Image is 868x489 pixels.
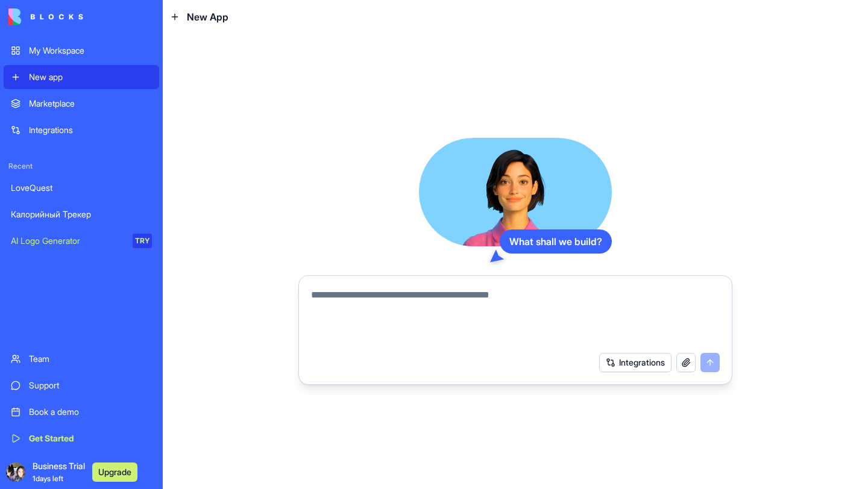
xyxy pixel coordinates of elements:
[29,124,152,136] div: Integrations
[500,229,612,254] div: What shall we build?
[4,229,159,253] a: AI Logo GeneratorTRY
[11,235,124,247] div: AI Logo Generator
[4,65,159,89] a: New app
[4,202,159,226] a: Калорийный Трекер
[6,463,25,482] img: ACg8ocKRmkq6aTyVj7gBzYzFzEE5-1W6yi2cRGh9BXc9STMfHkuyaDA1=s96-c
[29,406,152,418] div: Book a demo
[133,234,152,248] div: TRY
[29,98,152,110] div: Marketplace
[4,161,159,171] span: Recent
[4,347,159,371] a: Team
[599,353,671,372] button: Integrations
[92,463,137,482] button: Upgrade
[33,460,85,484] span: Business Trial
[4,426,159,450] a: Get Started
[33,474,63,483] span: 1 days left
[4,118,159,142] a: Integrations
[187,10,228,24] span: New App
[4,373,159,397] a: Support
[4,176,159,200] a: LoveQuest
[4,400,159,424] a: Book a demo
[8,8,83,25] img: logo
[11,208,152,220] div: Калорийный Трекер
[29,432,152,444] div: Get Started
[11,182,152,194] div: LoveQuest
[29,71,152,83] div: New app
[4,39,159,63] a: My Workspace
[29,45,152,57] div: My Workspace
[29,353,152,365] div: Team
[4,92,159,116] a: Marketplace
[29,379,152,391] div: Support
